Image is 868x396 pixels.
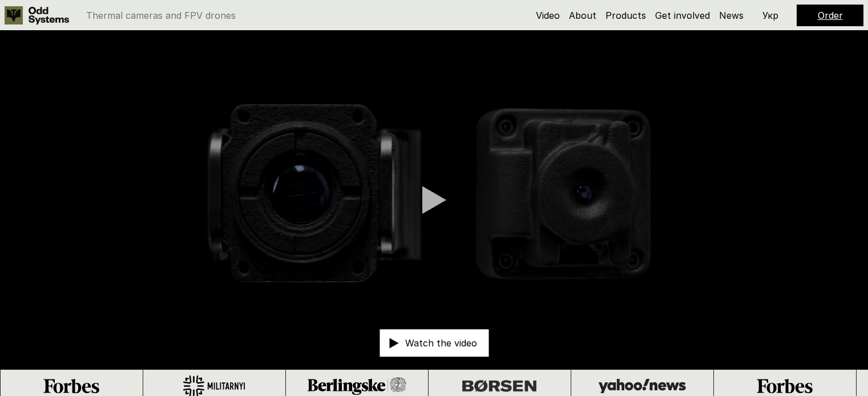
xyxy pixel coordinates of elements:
p: Watch the video [405,338,477,348]
a: Products [605,10,646,21]
a: Order [818,10,843,21]
a: Video [536,10,560,21]
p: Thermal cameras and FPV drones [86,11,236,20]
a: Get involved [655,10,710,21]
p: Укр [762,11,778,20]
a: News [719,10,744,21]
a: About [569,10,596,21]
